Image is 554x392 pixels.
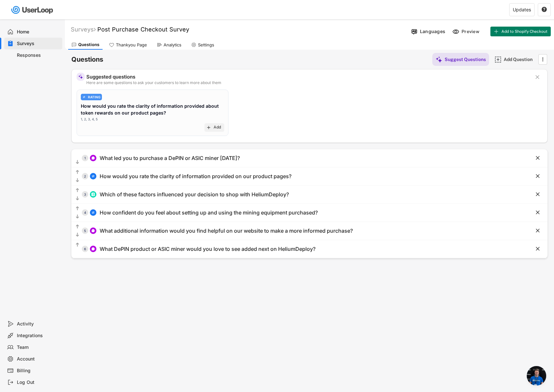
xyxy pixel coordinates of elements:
button:  [541,7,547,13]
div: Languages [420,29,445,34]
button:  [75,224,80,230]
div: Team [17,344,60,350]
button:  [75,159,80,165]
div: Suggested questions [86,74,529,79]
text:  [536,209,540,216]
div: Surveys [71,26,96,33]
div: Preview [462,29,481,34]
div: Settings [198,42,214,48]
div: Add [214,125,221,130]
text:  [76,232,79,238]
div: 2 [82,175,88,178]
button:  [75,242,80,248]
div: What led you to purchase a DePIN or ASIC miner [DATE]? [100,155,240,162]
text:  [76,242,79,248]
div: Integrations [17,333,60,339]
div: Add Question [504,56,536,62]
button:  [535,209,541,216]
button:  [535,191,541,198]
button:  [535,155,541,161]
div: Account [17,356,60,362]
div: Questions [78,42,99,47]
div: Here are some questions to ask your customers to learn more about them [86,81,529,85]
div: Thankyou Page [116,42,147,48]
text:  [536,191,540,198]
text:  [536,173,540,179]
button:  [535,173,541,179]
text:  [76,224,79,229]
img: ConversationMinor.svg [91,229,95,233]
div: 5 [82,229,88,232]
div: 1, 2, 3, 4, 5 [81,117,98,122]
button:  [75,195,80,202]
img: Language%20Icon.svg [411,28,418,35]
button: Add to Shopify Checkout [490,27,551,36]
font: Post Purchase Checkout Survey [97,26,189,33]
div: Activity [17,321,60,327]
text:  [542,56,544,63]
img: ConversationMinor.svg [91,156,95,160]
div: Updates [513,7,531,12]
text:  [76,188,79,193]
text:  [536,227,540,234]
div: 3 [82,193,88,196]
img: ListMajor.svg [91,192,95,196]
text:  [542,6,547,12]
button:  [75,169,80,176]
div: Billing [17,368,60,374]
text:  [76,178,79,183]
button:  [75,205,80,212]
div: Log Out [17,379,60,386]
text:  [76,214,79,219]
button:  [535,227,541,234]
button:  [75,177,80,184]
text:  [536,74,539,80]
div: Suggest Questions [445,56,486,62]
button:  [534,74,541,80]
text:  [76,159,79,165]
div: What additional information would you find helpful on our website to make a more informed purchase? [100,227,353,234]
div: How would you rate the clarity of information provided on our product pages? [100,173,291,180]
img: AdjustIcon.svg [91,211,95,214]
button:  [75,232,80,238]
img: MagicMajor%20%28Purple%29.svg [436,56,442,63]
button: add [206,125,211,130]
h6: Questions [71,55,103,64]
button:  [535,246,541,252]
img: AdjustIcon.svg [82,95,86,99]
div: How would you rate the clarity of information provided about token rewards on our product pages? [81,103,224,116]
div: 4 [82,211,88,214]
div: Home [17,29,60,35]
img: AdjustIcon.svg [91,174,95,178]
text:  [76,196,79,201]
text:  [76,169,79,175]
div: 1 [82,156,88,160]
div: Which of these factors influenced your decision to shop with HeliumDeploy? [100,191,289,198]
div: How confident do you feel about setting up and using the mining equipment purchased? [100,209,318,216]
div: Responses [17,52,60,58]
div: 6 [82,247,88,251]
img: MagicMajor%20%28Purple%29.svg [78,74,83,79]
button:  [75,187,80,194]
div: RATING [88,95,100,99]
div: Surveys [17,41,60,47]
button:  [539,55,546,64]
img: userloop-logo-01.svg [10,3,55,17]
text:  [536,245,540,252]
div: Analytics [164,42,181,48]
span: Add to Shopify Checkout [501,30,548,33]
a: Open chat [527,366,546,386]
img: AddMajor.svg [495,56,501,63]
img: ConversationMinor.svg [91,247,95,251]
button:  [75,214,80,220]
text:  [76,206,79,211]
text:  [536,154,540,161]
div: What DePIN product or ASIC miner would you love to see added next on HeliumDeploy? [100,246,315,252]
